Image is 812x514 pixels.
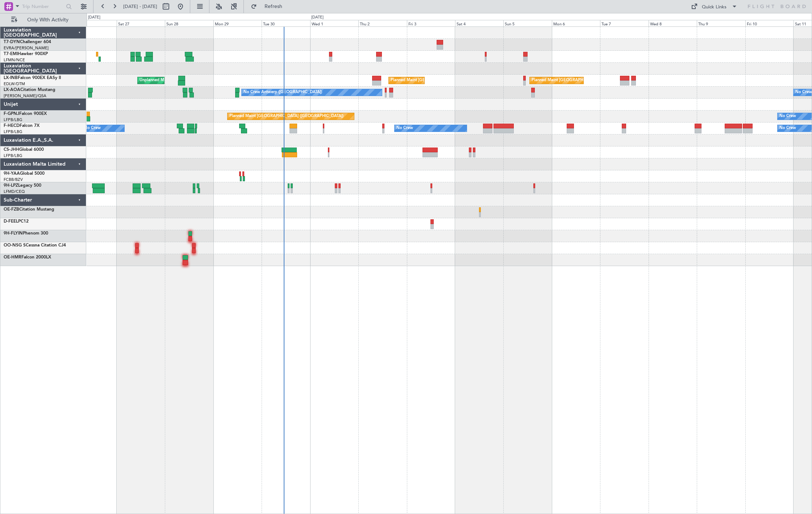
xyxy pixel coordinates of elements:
span: OE-HMR [4,255,21,260]
div: Planned Maint [GEOGRAPHIC_DATA] ([GEOGRAPHIC_DATA]) [229,111,343,122]
a: 9H-LPZLegacy 500 [4,183,41,188]
a: 9H-YAAGlobal 5000 [4,171,45,176]
span: LX-INB [4,76,18,80]
a: LX-INBFalcon 900EX EASy II [4,76,61,80]
input: Trip Number [22,1,64,12]
span: T7-DYN [4,40,20,44]
div: Thu 9 [697,20,745,26]
div: No Crew [84,123,101,134]
a: CS-JHHGlobal 6000 [4,148,44,152]
div: Wed 8 [649,20,697,26]
button: Only With Activity [8,14,79,26]
div: Thu 2 [358,20,407,26]
span: 9H-YAA [4,171,20,176]
div: Fri 26 [68,20,117,26]
a: T7-EMIHawker 900XP [4,52,48,56]
div: Planned Maint [GEOGRAPHIC_DATA] [391,75,460,86]
div: Fri 10 [745,20,794,26]
span: D-FEEL [4,219,18,224]
div: Sat 27 [117,20,165,26]
div: Wed 1 [310,20,358,26]
a: F-GPNJFalcon 900EX [4,112,47,116]
div: Tue 7 [600,20,648,26]
a: EDLW/DTM [4,81,25,87]
a: F-HECDFalcon 7X [4,124,39,128]
span: Only With Activity [19,17,76,22]
span: 9H-FLYIN [4,231,23,236]
a: EVRA/[PERSON_NAME] [4,45,49,51]
a: LX-AOACitation Mustang [4,88,55,92]
span: 9H-LPZ [4,183,18,188]
div: Mon 29 [213,20,262,26]
a: 9H-FLYINPhenom 300 [4,231,48,236]
a: FCBB/BZV [4,177,23,182]
a: LFPB/LBG [4,117,22,123]
div: [DATE] [311,14,324,21]
a: LFPB/LBG [4,153,22,158]
span: OE-FZB [4,207,19,212]
div: Fri 3 [407,20,455,26]
div: Mon 6 [552,20,600,26]
span: F-HECD [4,124,20,128]
button: Quick Links [687,1,741,12]
span: Refresh [258,4,289,9]
div: Planned Maint [GEOGRAPHIC_DATA] ([GEOGRAPHIC_DATA]) [532,75,646,86]
div: Sun 5 [503,20,551,26]
div: Sat 4 [455,20,503,26]
span: CS-JHH [4,148,19,152]
a: LFMD/CEQ [4,189,25,194]
a: OO-NSG SCessna Citation CJ4 [4,243,66,248]
div: No Crew [779,123,796,134]
button: Refresh [247,1,291,12]
div: Quick Links [702,4,726,11]
a: T7-DYNChallenger 604 [4,40,51,44]
span: F-GPNJ [4,112,19,116]
span: [DATE] - [DATE] [123,3,157,10]
div: [DATE] [88,14,100,21]
a: OE-FZBCitation Mustang [4,207,54,212]
a: OE-HMRFalcon 2000LX [4,255,51,260]
a: LFPB/LBG [4,129,22,134]
a: [PERSON_NAME]/QSA [4,93,46,99]
a: D-FEELPC12 [4,219,29,224]
div: No Crew Antwerp ([GEOGRAPHIC_DATA]) [243,87,322,98]
div: No Crew [779,111,796,122]
div: Unplanned Maint Roma (Ciampino) [140,75,204,86]
div: Sun 28 [165,20,213,26]
div: Tue 30 [262,20,310,26]
span: T7-EMI [4,52,18,56]
span: LX-AOA [4,88,20,92]
div: No Crew [396,123,413,134]
a: LFMN/NCE [4,57,25,63]
span: OO-NSG S [4,243,26,248]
